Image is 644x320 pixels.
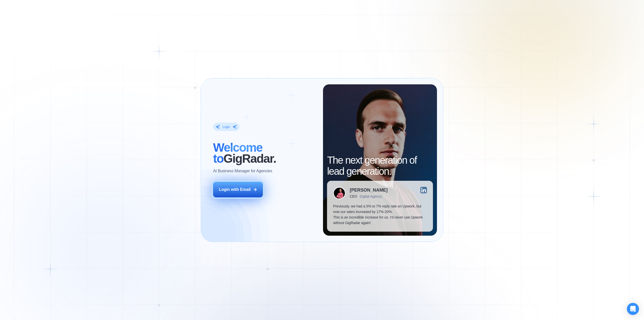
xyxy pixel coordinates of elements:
div: Login with Email [219,187,251,192]
p: AI Business Manager for Agencies [213,168,272,174]
h2: ‍ GigRadar. [213,142,317,164]
div: CEO [350,194,357,198]
button: Login with Email [213,182,263,197]
div: [PERSON_NAME] [350,188,388,192]
div: Digital Agency [360,194,382,198]
div: Open Intercom Messenger [627,303,639,315]
div: Login [223,125,230,129]
p: Previously, we had a 5% to 7% reply rate on Upwork, but now our sales increased by 17%-20%. This ... [333,203,427,226]
h2: The next generation of lead generation. [327,155,433,177]
span: Welcome to [213,141,262,165]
